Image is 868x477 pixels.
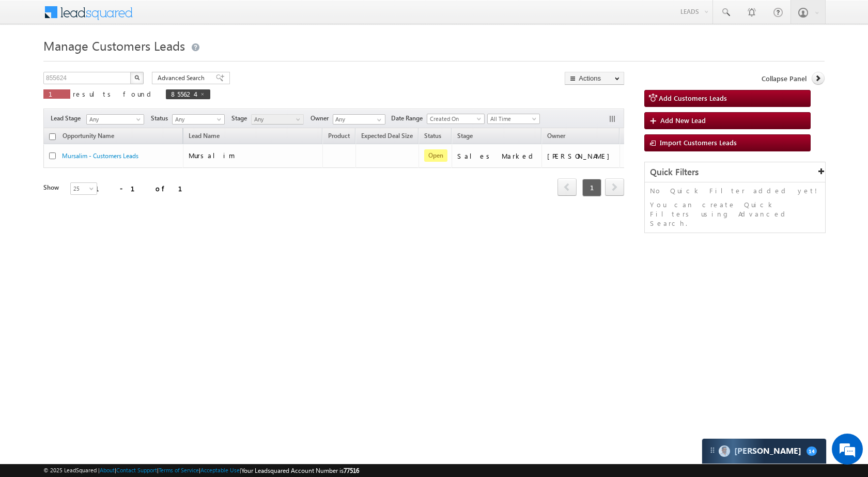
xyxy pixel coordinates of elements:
img: Search [134,75,139,80]
a: Contact Support [116,467,157,473]
span: Carter [734,446,801,456]
a: Any [86,114,144,125]
span: Actions [620,130,651,143]
a: Status [419,130,446,144]
a: 25 [70,182,97,195]
span: Any [87,115,141,124]
span: Any [252,115,301,124]
div: [PERSON_NAME] [547,151,615,161]
div: carter-dragCarter[PERSON_NAME]14 [702,438,827,464]
span: Your Leadsquared Account Number is [241,467,359,474]
span: Lead Name [183,130,225,144]
a: Opportunity Name [57,130,119,144]
p: You can create Quick Filters using Advanced Search. [650,200,820,228]
div: Sales Marked [457,151,537,161]
div: 1 - 1 of 1 [95,182,195,194]
a: Any [172,114,225,125]
span: Add New Lead [660,116,706,125]
span: All Time [488,114,537,124]
span: Open [424,149,447,162]
input: Check all records [49,133,56,140]
span: Created On [427,114,481,124]
span: Stage [231,114,251,123]
span: 1 [49,89,65,98]
a: prev [557,179,577,196]
p: No Quick Filter added yet! [650,186,820,195]
span: Add Customers Leads [659,94,727,102]
a: Expected Deal Size [356,130,418,144]
div: Quick Filters [645,162,825,182]
a: Stage [452,130,478,144]
a: Created On [427,114,485,124]
span: Owner [311,114,333,123]
span: Opportunity Name [63,132,114,140]
span: Date Range [391,114,427,123]
span: next [605,178,624,196]
span: Product [328,132,350,140]
span: Any [173,115,222,124]
span: Status [151,114,172,123]
img: carter-drag [708,446,717,454]
a: About [100,467,115,473]
a: Show All Items [371,115,384,125]
div: Show [43,183,62,192]
span: 855624 [171,89,195,98]
a: All Time [487,114,540,124]
span: Stage [457,132,473,140]
span: 1 [582,179,601,196]
a: Acceptable Use [200,467,240,473]
span: Collapse Panel [762,74,807,83]
a: Any [251,114,304,125]
span: 77516 [344,467,359,474]
button: Actions [565,72,624,85]
span: Import Customers Leads [660,138,737,147]
span: results found [73,89,155,98]
span: Lead Stage [51,114,85,123]
span: Mursalim [189,151,235,160]
a: next [605,179,624,196]
span: © 2025 LeadSquared | | | | | [43,466,359,475]
span: 25 [71,184,98,193]
img: Carter [719,445,730,457]
span: Expected Deal Size [361,132,413,140]
span: Advanced Search [158,73,208,83]
a: Mursalim - Customers Leads [62,152,138,160]
a: Terms of Service [159,467,199,473]
span: Manage Customers Leads [43,37,185,54]
span: prev [557,178,577,196]
input: Type to Search [333,114,385,125]
span: Owner [547,132,565,140]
